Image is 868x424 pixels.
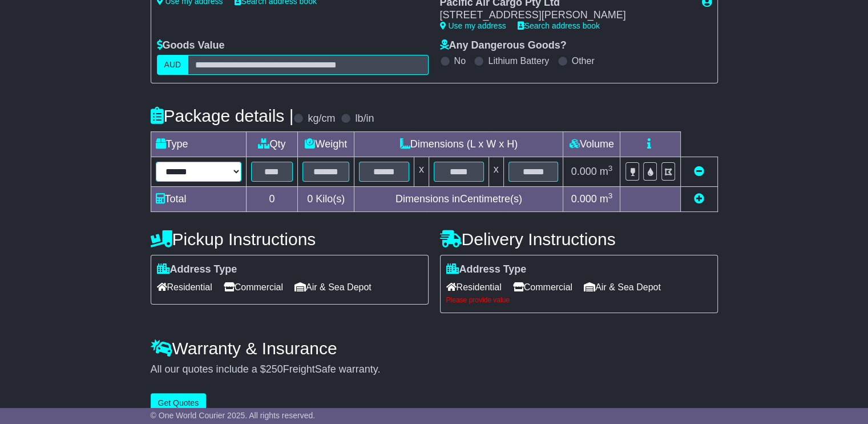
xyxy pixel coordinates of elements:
span: Residential [446,278,502,296]
span: Air & Sea Depot [584,278,661,296]
td: Dimensions in Centimetre(s) [354,186,563,211]
td: Total [151,186,246,211]
span: Air & Sea Depot [294,278,372,296]
button: Get Quotes [151,393,207,413]
sup: 3 [608,164,613,173]
span: Commercial [224,278,283,296]
td: Qty [246,131,298,157]
td: Volume [563,131,620,157]
h4: Package details | [151,106,294,125]
td: 0 [246,186,298,211]
td: x [488,157,503,186]
label: Address Type [157,263,237,276]
label: Lithium Battery [488,55,549,66]
label: Other [572,55,595,66]
a: Add new item [694,193,704,205]
h4: Pickup Instructions [151,230,429,249]
h4: Delivery Instructions [440,230,718,249]
a: Remove this item [694,166,704,177]
h4: Warranty & Insurance [151,339,718,358]
span: Commercial [513,278,572,296]
span: 0.000 [571,166,597,177]
td: x [414,157,429,186]
label: Address Type [446,263,527,276]
td: Type [151,131,246,157]
div: Please provide value [446,296,712,304]
label: lb/in [355,113,374,125]
sup: 3 [608,191,613,200]
label: Goods Value [157,39,225,52]
a: Search address book [518,21,600,30]
span: © One World Courier 2025. All rights reserved. [151,411,316,420]
td: Weight [298,131,354,157]
span: m [600,193,613,205]
span: Residential [157,278,212,296]
span: m [600,166,613,177]
a: Use my address [440,21,506,30]
div: [STREET_ADDRESS][PERSON_NAME] [440,9,691,22]
span: 0 [307,193,313,205]
label: Any Dangerous Goods? [440,39,567,52]
td: Dimensions (L x W x H) [354,131,563,157]
label: AUD [157,55,189,75]
td: Kilo(s) [298,186,354,211]
span: 250 [266,363,283,375]
label: kg/cm [308,113,335,125]
div: All our quotes include a $ FreightSafe warranty. [151,363,718,376]
label: No [454,55,466,66]
span: 0.000 [571,193,597,205]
